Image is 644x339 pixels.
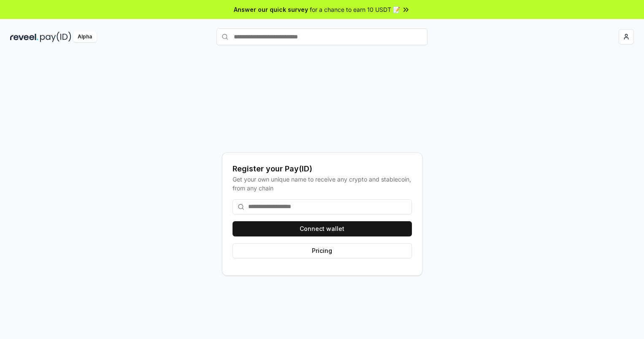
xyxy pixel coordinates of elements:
button: Connect wallet [233,221,412,236]
div: Alpha [73,32,97,42]
img: reveel_dark [10,32,38,42]
button: Pricing [233,243,412,258]
img: pay_id [40,32,71,42]
span: for a chance to earn 10 USDT 📝 [310,5,400,14]
div: Register your Pay(ID) [233,163,412,175]
div: Get your own unique name to receive any crypto and stablecoin, from any chain [233,175,412,193]
span: Answer our quick survey [234,5,308,14]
